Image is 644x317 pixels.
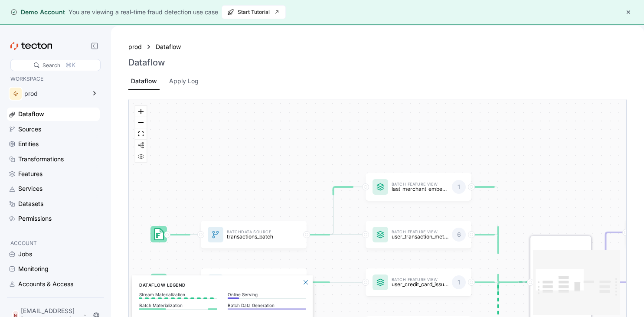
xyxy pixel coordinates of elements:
[227,230,284,234] p: Batch Data Source
[42,61,60,69] div: Search
[18,199,43,209] div: Datasets
[18,279,73,289] div: Accounts & Access
[18,154,64,164] div: Transformations
[10,8,65,16] div: Demo Account
[7,212,100,225] a: Permissions
[7,197,100,210] a: Datasets
[7,108,100,121] a: Dataflow
[69,7,218,17] div: You are viewing a real-time fraud detection use case
[7,137,100,150] a: Entities
[139,292,217,297] p: Stream Materialization
[468,187,528,282] g: Edge from featureView:last_merchant_embedding to STORE
[128,57,165,68] h3: Dataflow
[222,5,286,19] button: Start Tutorial
[227,6,280,19] span: Start Tutorial
[65,60,75,70] div: ⌘K
[131,76,157,86] div: Dataflow
[24,91,86,97] div: prod
[156,42,186,52] a: Dataflow
[366,268,471,296] a: Batch Feature Viewuser_credit_card_issuer1
[135,128,147,140] button: fit view
[7,153,100,166] a: Transformations
[7,167,100,180] a: Features
[392,230,448,234] p: Batch Feature View
[201,268,307,296] a: BatchData Sourceusers
[7,182,100,195] a: Services
[392,278,448,282] p: Batch Feature View
[392,234,448,239] p: user_transaction_metrics
[18,264,49,274] div: Monitoring
[452,275,466,289] div: 1
[169,76,199,86] div: Apply Log
[452,180,466,194] div: 1
[139,281,306,288] h6: Dataflow Legend
[7,248,100,261] a: Jobs
[18,184,42,193] div: Services
[10,75,96,83] p: WORKSPACE
[7,278,100,291] a: Accounts & Access
[227,234,284,239] p: transactions_batch
[128,42,142,52] a: prod
[392,186,448,192] p: last_merchant_embedding
[18,109,44,119] div: Dataflow
[7,262,100,275] a: Monitoring
[10,59,101,71] div: Search⌘K
[392,183,448,186] p: Batch Feature View
[301,277,311,288] button: Close Legend Panel
[392,281,448,287] p: user_credit_card_issuer
[7,123,100,136] a: Sources
[18,124,41,134] div: Sources
[135,106,147,162] div: React Flow controls
[18,249,32,259] div: Jobs
[201,221,307,248] a: BatchData Sourcetransactions_batch
[135,117,147,128] button: zoom out
[10,239,96,248] p: ACCOUNT
[135,106,147,117] button: zoom in
[452,228,466,242] div: 6
[366,221,471,248] a: Batch Feature Viewuser_transaction_metrics6
[366,173,471,201] a: Batch Feature Viewlast_merchant_embedding1
[18,169,42,179] div: Features
[228,303,306,308] p: Batch Data Generation
[18,139,39,149] div: Entities
[468,235,528,282] g: Edge from featureView:user_transaction_metrics to STORE
[228,292,306,297] p: Online Serving
[303,187,363,235] g: Edge from dataSource:transactions_batch to featureView:last_merchant_embedding
[139,303,217,308] p: Batch Materialization
[18,214,52,223] div: Permissions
